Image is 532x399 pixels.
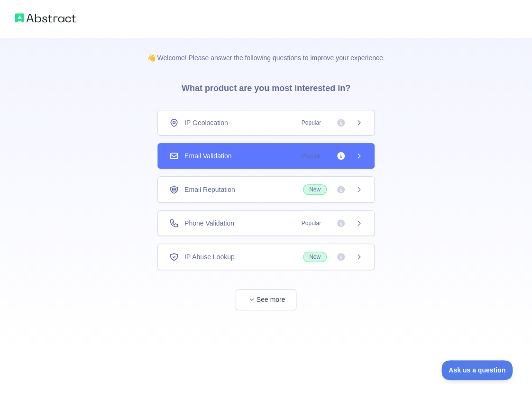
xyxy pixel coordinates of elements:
[184,118,228,127] span: IP Geolocation
[303,184,327,195] span: New
[296,151,327,161] span: Popular
[184,185,235,194] span: Email Reputation
[184,218,234,228] span: Phone Validation
[132,38,400,63] p: 👋 Welcome! Please answer the following questions to improve your experience.
[184,252,235,262] span: IP Abuse Lookup
[184,151,231,161] span: Email Validation
[166,63,366,110] h3: What product are you most interested in?
[296,218,327,228] span: Popular
[303,252,327,262] span: New
[296,118,327,127] span: Popular
[441,360,513,380] iframe: Toggle Customer Support
[15,11,76,25] img: Abstract logo
[236,289,296,310] button: See more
